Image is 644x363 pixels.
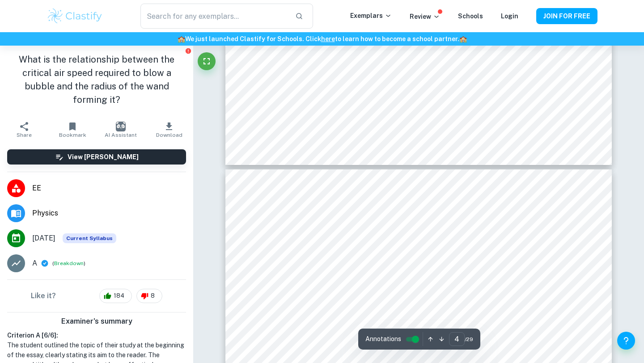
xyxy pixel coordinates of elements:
[365,334,401,344] span: Annotations
[31,291,56,301] h6: Like it?
[198,52,216,70] button: Fullscreen
[52,259,85,268] span: ( )
[156,132,182,138] span: Download
[68,152,139,162] h6: View [PERSON_NAME]
[7,330,186,340] h6: Criterion A [ 6 / 6 ]:
[145,117,193,142] button: Download
[47,7,103,25] img: Clastify logo
[136,289,162,303] div: 8
[32,233,55,244] span: [DATE]
[63,233,116,243] span: Current Syllabus
[465,335,473,343] span: / 29
[32,183,186,194] span: EE
[109,291,129,300] span: 184
[536,8,597,24] button: JOIN FOR FREE
[617,332,635,350] button: Help and Feedback
[146,291,160,300] span: 8
[48,117,97,142] button: Bookmark
[105,132,137,138] span: AI Assistant
[7,149,186,165] button: View [PERSON_NAME]
[321,35,335,42] a: here
[97,117,145,142] button: AI Assistant
[116,122,126,131] img: AI Assistant
[185,47,191,54] button: Report issue
[4,316,190,327] h6: Examiner's summary
[178,35,185,42] span: 🏫
[459,35,467,42] span: 🏫
[350,11,392,21] p: Exemplars
[2,34,642,44] h6: We just launched Clastify for Schools. Click to learn how to become a school partner.
[7,53,186,106] h1: What is the relationship between the critical air speed required to blow a bubble and the radius ...
[99,289,132,303] div: 184
[458,13,483,20] a: Schools
[410,12,440,21] p: Review
[63,233,116,243] div: This exemplar is based on the current syllabus. Feel free to refer to it for inspiration/ideas wh...
[140,4,288,29] input: Search for any exemplars...
[59,132,86,138] span: Bookmark
[54,259,84,267] button: Breakdown
[17,132,32,138] span: Share
[501,13,518,20] a: Login
[32,208,186,219] span: Physics
[32,258,37,269] p: A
